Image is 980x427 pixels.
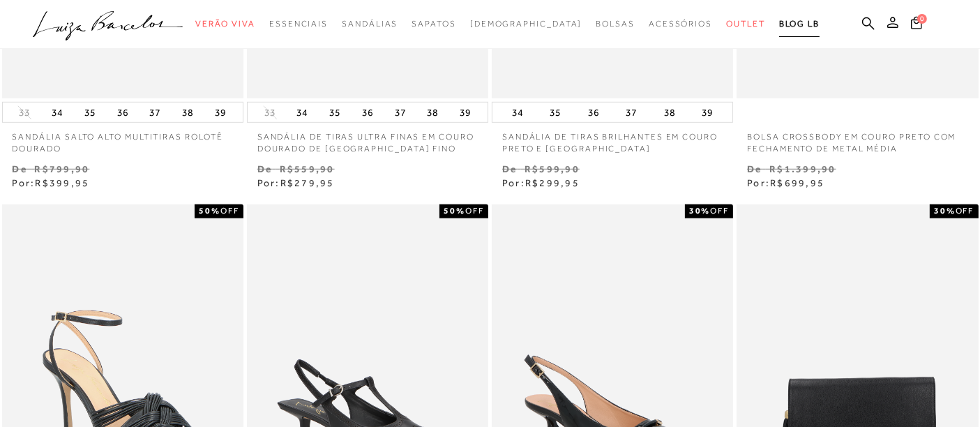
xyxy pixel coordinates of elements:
small: R$599,90 [525,163,580,174]
a: categoryNavScreenReaderText [649,11,712,37]
button: 38 [178,103,197,122]
a: SANDÁLIA SALTO ALTO MULTITIRAS ROLOTÊ DOURADO [2,123,243,155]
span: R$279,95 [280,177,335,188]
span: Essenciais [269,19,328,29]
span: Por: [747,177,824,188]
button: 39 [455,103,475,122]
small: De [502,163,517,174]
a: SANDÁLIA DE TIRAS ULTRA FINAS EM COURO DOURADO DE [GEOGRAPHIC_DATA] FINO [247,123,488,155]
span: Por: [502,177,580,188]
span: Acessórios [649,19,712,29]
small: R$559,90 [280,163,335,174]
span: Verão Viva [195,19,255,29]
span: R$699,95 [770,177,824,188]
button: 39 [698,103,717,122]
a: BLOG LB [779,11,820,37]
span: Bolsas [596,19,635,29]
a: categoryNavScreenReaderText [195,11,255,37]
a: categoryNavScreenReaderText [269,11,328,37]
button: 36 [584,103,603,122]
span: Outlet [726,19,765,29]
span: Por: [257,177,335,188]
button: 37 [391,103,410,122]
span: 0 [917,14,927,24]
a: BOLSA CROSSBODY EM COURO PRETO COM FECHAMENTO DE METAL MÉDIA [737,123,978,155]
span: OFF [465,206,484,216]
span: OFF [220,206,239,216]
button: 35 [545,103,565,122]
small: De [747,163,762,174]
button: 35 [80,103,100,122]
span: OFF [710,206,729,216]
a: categoryNavScreenReaderText [596,11,635,37]
small: R$799,90 [34,163,89,174]
button: 37 [621,103,641,122]
button: 0 [907,15,926,34]
strong: 50% [199,206,220,216]
button: 38 [660,103,679,122]
span: Por: [13,177,90,188]
span: Sandálias [342,19,398,29]
button: 33 [260,106,280,119]
a: categoryNavScreenReaderText [412,11,455,37]
span: Sapatos [412,19,455,29]
strong: 50% [444,206,465,216]
span: R$299,95 [525,177,580,188]
a: categoryNavScreenReaderText [726,11,765,37]
span: R$399,95 [35,177,89,188]
span: OFF [956,206,974,216]
small: De [257,163,272,174]
a: SANDÁLIA DE TIRAS BRILHANTES EM COURO PRETO E [GEOGRAPHIC_DATA] [492,123,733,155]
button: 39 [211,103,230,122]
small: R$1.399,90 [769,163,836,174]
button: 36 [113,103,133,122]
span: [DEMOGRAPHIC_DATA] [470,19,582,29]
button: 36 [358,103,377,122]
button: 34 [508,103,527,122]
button: 38 [423,103,442,122]
a: categoryNavScreenReaderText [342,11,398,37]
button: 34 [47,103,67,122]
small: De [13,163,27,174]
strong: 30% [689,206,711,216]
button: 35 [325,103,345,122]
button: 33 [15,106,34,119]
button: 37 [145,103,165,122]
strong: 30% [934,206,956,216]
button: 34 [292,103,312,122]
span: BLOG LB [779,19,820,29]
a: noSubCategoriesText [470,11,582,37]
